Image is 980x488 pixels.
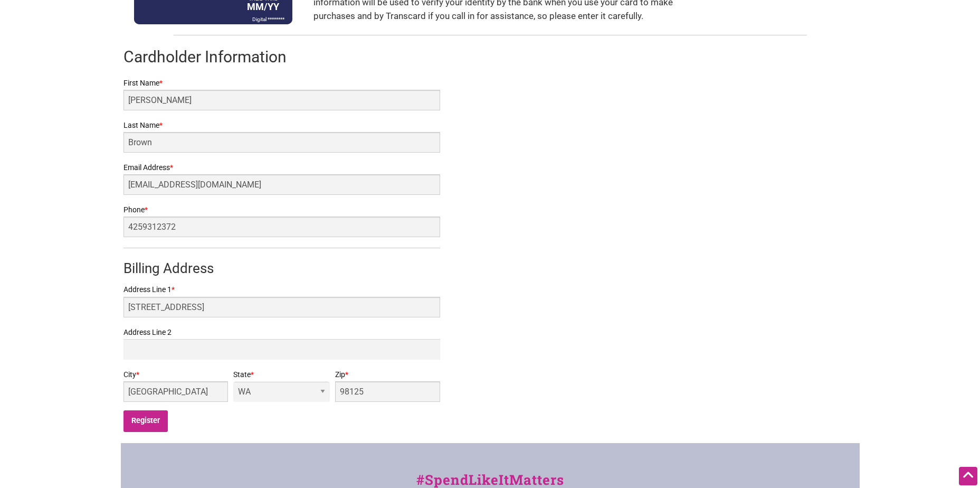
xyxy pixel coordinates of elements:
h3: Billing Address [123,259,440,278]
label: Last Name [123,119,440,132]
label: First Name [123,77,440,90]
div: Scroll Back to Top [959,467,977,485]
label: Zip [335,368,440,381]
label: Phone [123,203,440,217]
label: Email Address [123,161,440,174]
label: Address Line 2 [123,326,440,339]
label: Address Line 1 [123,283,440,296]
label: State [233,368,330,381]
label: City [123,368,229,381]
h2: Cardholder Information [123,46,857,68]
input: Register [123,410,168,432]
